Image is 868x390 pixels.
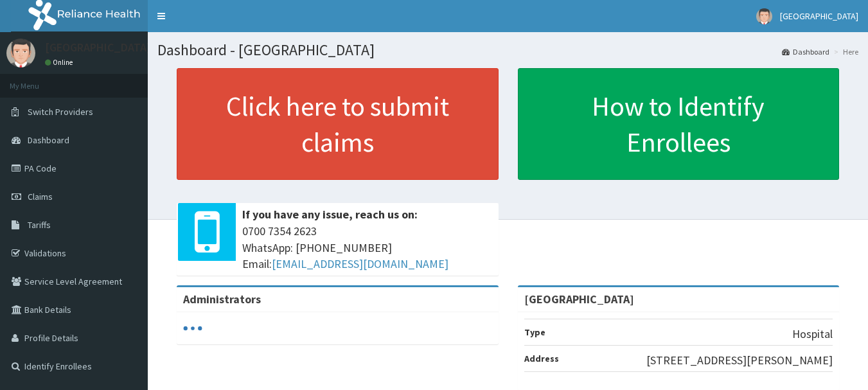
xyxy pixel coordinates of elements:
span: [GEOGRAPHIC_DATA] [780,10,858,22]
li: Here [831,46,858,57]
span: 0700 7354 2623 WhatsApp: [PHONE_NUMBER] Email: [242,223,492,272]
b: Type [524,326,545,338]
span: Claims [28,191,53,202]
img: User Image [756,8,772,24]
p: [GEOGRAPHIC_DATA] [45,42,151,53]
span: Tariffs [28,219,51,231]
a: Click here to submit claims [177,68,499,180]
b: Administrators [183,292,261,306]
a: [EMAIL_ADDRESS][DOMAIN_NAME] [272,256,448,271]
a: Online [45,58,76,67]
span: Dashboard [28,134,69,146]
img: User Image [6,39,35,67]
svg: audio-loading [183,319,202,338]
p: Hospital [792,326,833,342]
p: [STREET_ADDRESS][PERSON_NAME] [646,352,833,369]
b: Address [524,353,559,364]
a: How to Identify Enrollees [518,68,840,180]
b: If you have any issue, reach us on: [242,207,418,222]
h1: Dashboard - [GEOGRAPHIC_DATA] [157,42,858,58]
strong: [GEOGRAPHIC_DATA] [524,292,634,306]
a: Dashboard [782,46,829,57]
span: Switch Providers [28,106,93,118]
